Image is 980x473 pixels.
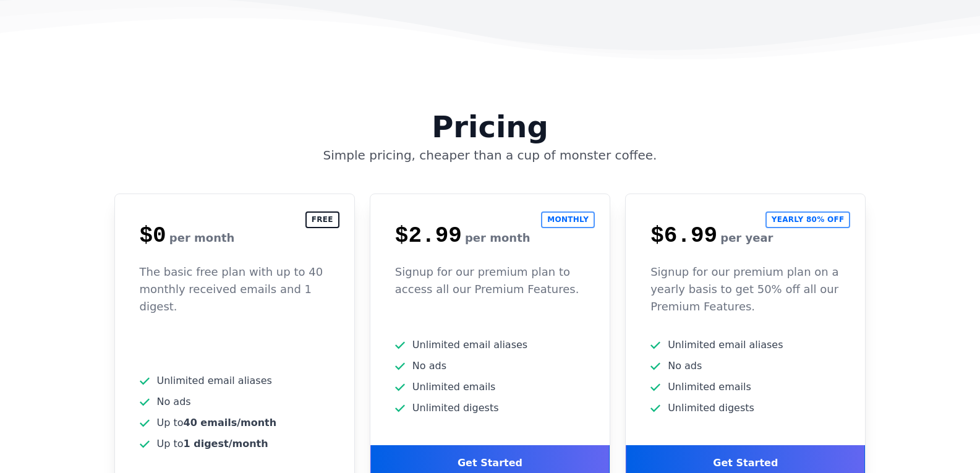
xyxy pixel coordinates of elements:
span: Unlimited email aliases [157,373,272,388]
b: 1 digest/month [184,438,268,450]
span: $6.99 [650,223,717,249]
span: Up to [157,415,277,430]
p: Simple pricing, cheaper than a cup of monster coffee. [107,147,874,164]
span: Unlimited emails [668,380,751,394]
span: Unlimited email aliases [412,338,527,352]
b: 40 emails/month [184,417,277,428]
span: Unlimited digests [412,401,499,415]
p: Signup for our premium plan on a yearly basis to get 50% off all our Premium Features. [650,263,840,315]
span: per month [465,231,530,244]
p: Signup for our premium plan to access all our Premium Features. [395,263,585,298]
span: No ads [668,359,702,373]
span: No ads [157,394,191,409]
span: Unlimited emails [412,380,496,394]
span: Unlimited email aliases [668,338,783,352]
span: $2.99 [395,223,462,249]
h2: Monthly [541,211,595,228]
span: No ads [412,359,446,373]
h2: Yearly 80% off [765,211,851,228]
h2: Pricing [107,82,874,142]
span: Unlimited digests [668,401,754,415]
span: per year [720,231,773,244]
span: Up to [157,437,268,451]
span: $0 [140,223,166,249]
span: per month [169,231,235,244]
p: The basic free plan with up to 40 monthly received emails and 1 digest. [140,263,330,315]
h2: Free [305,211,339,228]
